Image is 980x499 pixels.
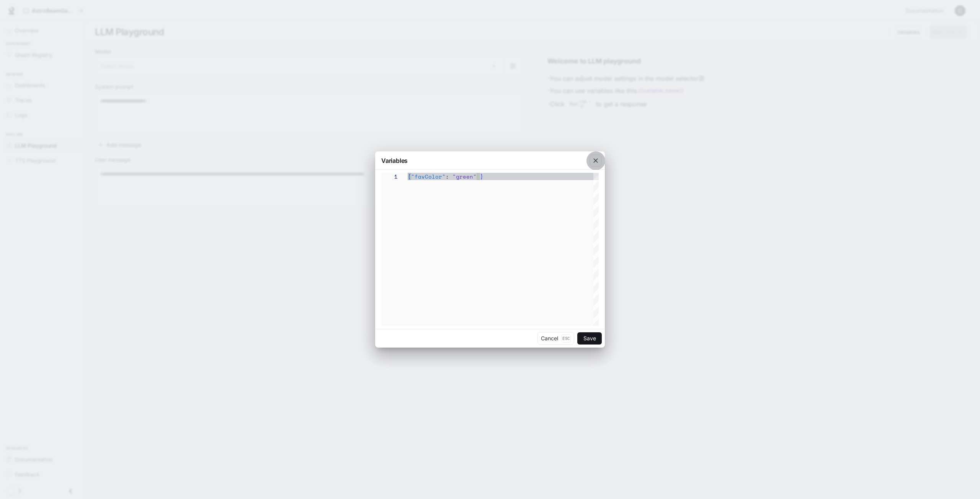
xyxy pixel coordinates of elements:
button: CancelEsc [537,332,574,345]
button: Save [577,332,602,345]
span: : [446,172,449,180]
p: Variables [381,156,408,165]
span: "favColor" [411,172,446,180]
span: } [480,172,483,180]
span: { [408,172,411,180]
div: 1 [381,173,398,180]
span: "green" [452,172,477,180]
p: Esc [561,334,571,343]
